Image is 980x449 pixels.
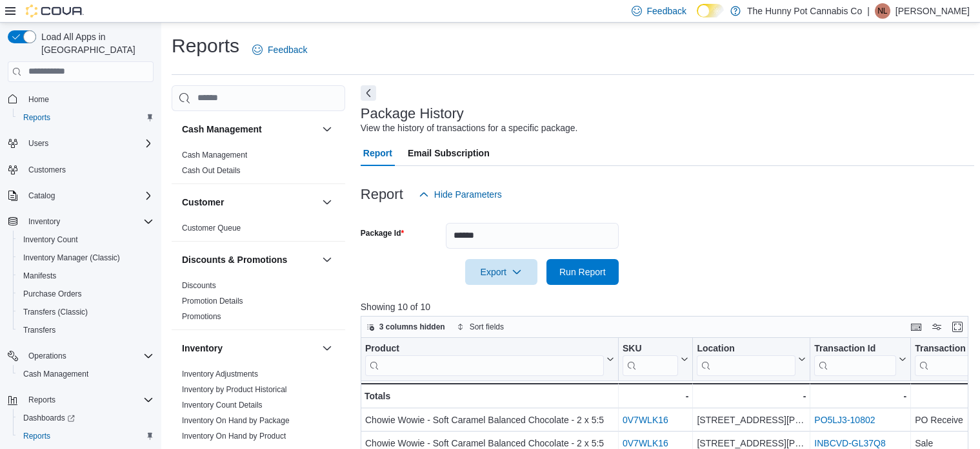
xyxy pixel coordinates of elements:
[18,286,87,302] a: Purchase Orders
[18,286,154,302] span: Purchase Orders
[18,428,55,444] a: Reports
[365,342,604,355] div: Product
[182,297,243,306] a: Promotion Details
[319,194,335,210] button: Customer
[23,112,50,123] span: Reports
[172,278,345,329] div: Discounts & Promotions
[23,235,78,245] span: Inventory Count
[268,43,307,56] span: Feedback
[361,106,464,121] h3: Package History
[23,91,154,107] span: Home
[13,365,159,383] button: Cash Management
[182,123,317,136] button: Cash Management
[379,322,445,332] span: 3 columns hidden
[23,253,120,263] span: Inventory Manager (Classic)
[452,319,509,335] button: Sort fields
[13,427,159,445] button: Reports
[18,110,154,125] span: Reports
[247,37,312,63] a: Feedback
[13,303,159,321] button: Transfers (Classic)
[3,160,159,179] button: Customers
[18,268,154,284] span: Manifests
[3,391,159,409] button: Reports
[697,342,806,375] button: Location
[13,249,159,267] button: Inventory Manager (Classic)
[23,214,154,229] span: Inventory
[697,4,724,17] input: Dark Mode
[470,322,504,332] span: Sort fields
[182,400,263,410] span: Inventory Count Details
[18,250,125,266] a: Inventory Manager (Classic)
[623,342,678,375] div: SKU URL
[365,388,614,404] div: Totals
[559,266,606,278] span: Run Report
[182,223,241,233] span: Customer Queue
[28,216,60,227] span: Inventory
[950,319,965,335] button: Enter fullscreen
[182,150,247,160] span: Cash Management
[26,5,84,17] img: Cova
[182,385,287,394] a: Inventory by Product Historical
[3,187,159,205] button: Catalog
[18,366,94,382] a: Cash Management
[13,267,159,285] button: Manifests
[23,431,50,441] span: Reports
[361,121,578,135] div: View the history of transactions for a specific package.
[172,33,239,59] h1: Reports
[28,191,55,201] span: Catalog
[28,94,49,105] span: Home
[929,319,945,335] button: Display options
[623,342,678,355] div: SKU
[182,296,243,306] span: Promotion Details
[3,213,159,231] button: Inventory
[18,322,154,338] span: Transfers
[23,136,154,151] span: Users
[23,307,88,317] span: Transfers (Classic)
[182,311,221,322] span: Promotions
[182,415,290,426] span: Inventory On Hand by Package
[182,165,241,176] span: Cash Out Details
[408,140,490,166] span: Email Subscription
[414,182,507,207] button: Hide Parameters
[18,410,80,426] a: Dashboards
[13,285,159,303] button: Purchase Orders
[182,342,317,355] button: Inventory
[814,388,906,404] div: -
[182,369,258,379] span: Inventory Adjustments
[28,351,66,361] span: Operations
[647,5,686,17] span: Feedback
[319,252,335,267] button: Discounts & Promotions
[23,289,82,299] span: Purchase Orders
[182,151,247,160] a: Cash Management
[361,300,975,313] p: Showing 10 of 10
[23,413,75,423] span: Dashboards
[28,165,66,175] span: Customers
[18,232,154,247] span: Inventory Count
[465,259,537,285] button: Export
[172,220,345,241] div: Customer
[182,384,287,395] span: Inventory by Product Historical
[623,415,668,425] a: 0V7WLK16
[182,432,286,441] a: Inventory On Hand by Product
[3,134,159,152] button: Users
[623,438,668,448] a: 0V7WLK16
[18,232,83,247] a: Inventory Count
[182,224,241,233] a: Customer Queue
[18,366,154,382] span: Cash Management
[182,280,216,291] span: Discounts
[18,250,154,266] span: Inventory Manager (Classic)
[814,342,896,355] div: Transaction Id
[546,259,619,285] button: Run Report
[23,271,56,281] span: Manifests
[908,319,924,335] button: Keyboard shortcuts
[18,304,154,320] span: Transfers (Classic)
[28,138,48,149] span: Users
[877,3,887,19] span: NL
[473,259,530,285] span: Export
[747,3,862,19] p: The Hunny Pot Cannabis Co
[23,92,54,107] a: Home
[13,409,159,427] a: Dashboards
[697,412,806,428] div: [STREET_ADDRESS][PERSON_NAME]
[697,342,795,355] div: Location
[23,392,61,408] button: Reports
